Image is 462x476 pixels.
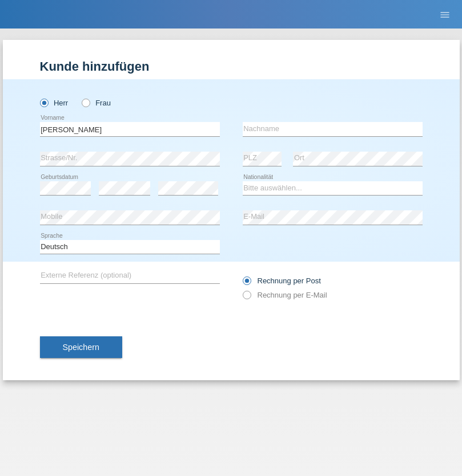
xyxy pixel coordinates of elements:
[40,99,69,107] label: Herr
[63,343,99,352] span: Speichern
[40,59,423,74] h1: Kunde hinzufügen
[439,9,451,21] i: menu
[243,291,327,299] label: Rechnung per E-Mail
[243,276,321,285] label: Rechnung per Post
[40,336,122,358] button: Speichern
[40,99,47,106] input: Herr
[433,11,456,18] a: menu
[243,291,250,305] input: Rechnung per E-Mail
[243,276,250,291] input: Rechnung per Post
[82,99,111,107] label: Frau
[82,99,89,106] input: Frau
